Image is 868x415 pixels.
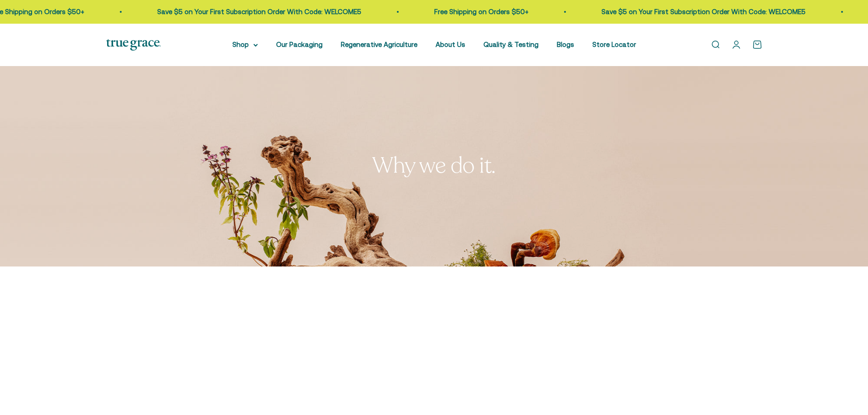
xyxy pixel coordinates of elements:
a: About Us [436,41,465,48]
a: Blogs [557,41,574,48]
a: Regenerative Agriculture [341,41,417,48]
a: Our Packaging [276,41,323,48]
p: Save $5 on Your First Subscription Order With Code: WELCOME5 [153,6,357,17]
split-lines: Why we do it. [372,151,496,180]
a: Quality & Testing [483,41,539,48]
a: Store Locator [592,41,636,48]
a: Free Shipping on Orders $50+ [430,8,524,15]
summary: Shop [232,39,258,50]
p: Save $5 on Your First Subscription Order With Code: WELCOME5 [597,6,801,17]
